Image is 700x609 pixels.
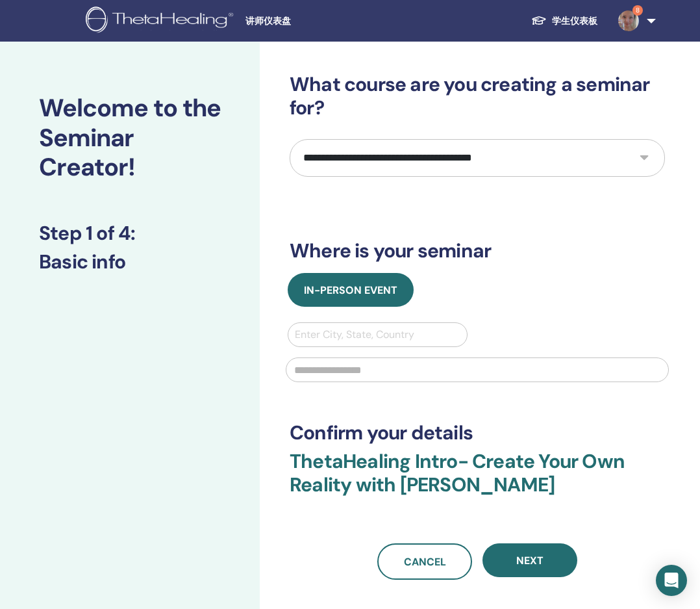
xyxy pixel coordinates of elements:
[618,10,639,31] img: default.jpg
[290,421,665,445] h3: Confirm your details
[632,5,643,16] span: 8
[656,565,687,596] div: 打开对讲信使
[86,6,238,36] img: logo.png
[377,543,472,580] a: Cancel
[516,554,544,567] span: Next
[39,94,221,183] h2: Welcome to the Seminar Creator!
[290,73,665,120] h3: What course are you creating a seminar for?
[245,14,440,28] span: 讲师仪表盘
[521,9,608,33] a: 学生仪表板
[39,222,221,245] h3: Step 1 of 4 :
[531,15,547,26] img: graduation-cap-white.svg
[304,283,397,297] span: In-Person Event
[290,450,665,512] h3: ThetaHealing Intro- Create Your Own Reality with [PERSON_NAME]
[288,273,414,307] button: In-Person Event
[482,543,577,577] button: Next
[404,555,446,569] span: Cancel
[290,239,665,263] h3: Where is your seminar
[39,250,221,274] h3: Basic info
